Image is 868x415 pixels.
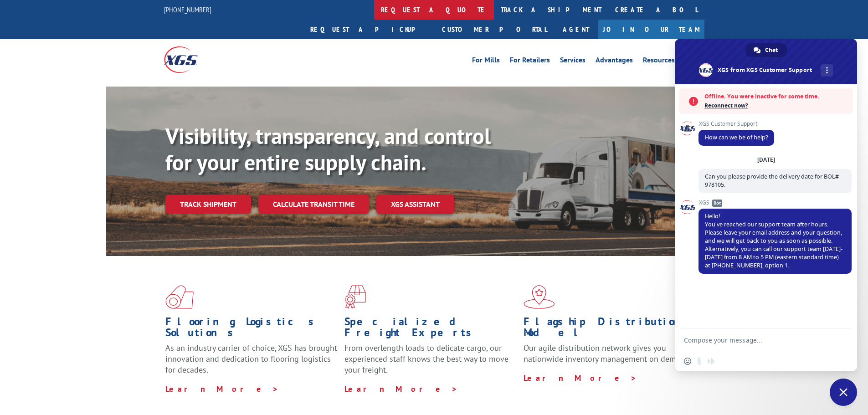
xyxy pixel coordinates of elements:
[258,195,369,214] a: Calculate transit time
[524,316,696,343] h1: Flagship Distribution Model
[643,56,675,67] a: Resources
[704,101,848,110] span: Reconnect now?
[165,195,251,214] a: Track shipment
[165,122,491,176] b: Visibility, transparency, and control for your entire supply chain.
[524,373,637,383] a: Learn More >
[712,200,722,207] span: Bot
[765,43,778,57] span: Chat
[165,343,337,375] span: As an industry carrier of choice, XGS has brought innovation and dedication to flooring logistics...
[472,56,500,67] a: For Mills
[705,212,842,269] span: Hello! You've reached our support team after hours. Please leave your email address and your ques...
[560,56,586,67] a: Services
[165,285,194,309] img: xgs-icon-total-supply-chain-intelligence-red
[524,285,555,309] img: xgs-icon-flagship-distribution-model-red
[684,336,828,344] textarea: Compose your message...
[165,316,338,343] h1: Flooring Logistics Solutions
[830,379,857,406] div: Close chat
[165,384,279,394] a: Learn More >
[699,121,774,127] span: XGS Customer Support
[705,173,839,189] span: Can you please provide the delivery date for BOL# 978105.
[524,343,691,364] span: Our agile distribution network gives you nationwide inventory management on demand.
[704,92,848,101] span: Offline. You were inactive for some time.
[164,5,211,14] a: [PHONE_NUMBER]
[598,20,704,39] a: Join Our Team
[745,43,787,57] div: Chat
[344,285,366,309] img: xgs-icon-focused-on-flooring-red
[435,20,554,39] a: Customer Portal
[344,384,458,394] a: Learn More >
[705,133,768,141] span: How can we be of help?
[596,56,633,67] a: Advantages
[757,157,775,163] div: [DATE]
[699,200,852,206] span: XGS
[344,316,517,343] h1: Specialized Freight Experts
[303,20,435,39] a: Request a pickup
[821,64,833,77] div: More channels
[684,358,691,365] span: Insert an emoji
[344,343,517,383] p: From overlength loads to delicate cargo, our experienced staff knows the best way to move your fr...
[510,56,550,67] a: For Retailers
[554,20,598,39] a: Agent
[376,195,454,214] a: XGS ASSISTANT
